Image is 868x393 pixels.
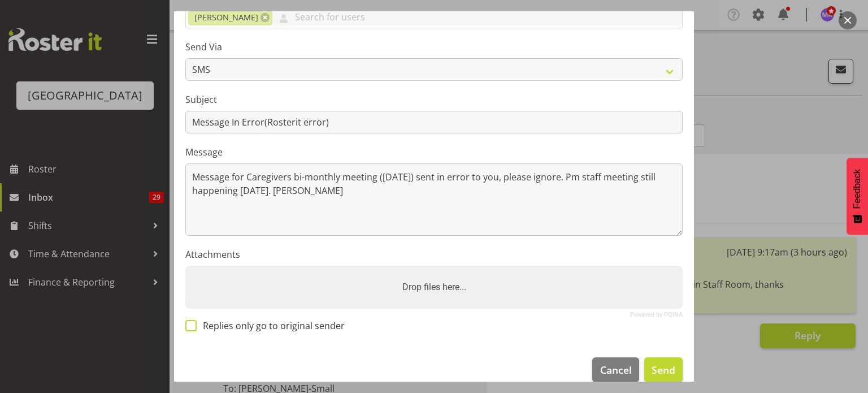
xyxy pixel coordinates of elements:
[644,357,683,382] button: Send
[197,320,345,331] span: Replies only go to original sender
[652,362,675,377] span: Send
[185,111,683,133] input: Subject
[592,357,639,382] button: Cancel
[185,145,683,159] label: Message
[600,362,632,377] span: Cancel
[185,93,683,106] label: Subject
[272,8,682,26] input: Search for users
[630,312,683,317] a: Powered by PQINA
[194,11,258,24] span: [PERSON_NAME]
[185,248,683,261] label: Attachments
[847,158,868,235] button: Feedback - Show survey
[185,40,683,54] label: Send Via
[852,169,862,209] span: Feedback
[398,276,471,299] label: Drop files here...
